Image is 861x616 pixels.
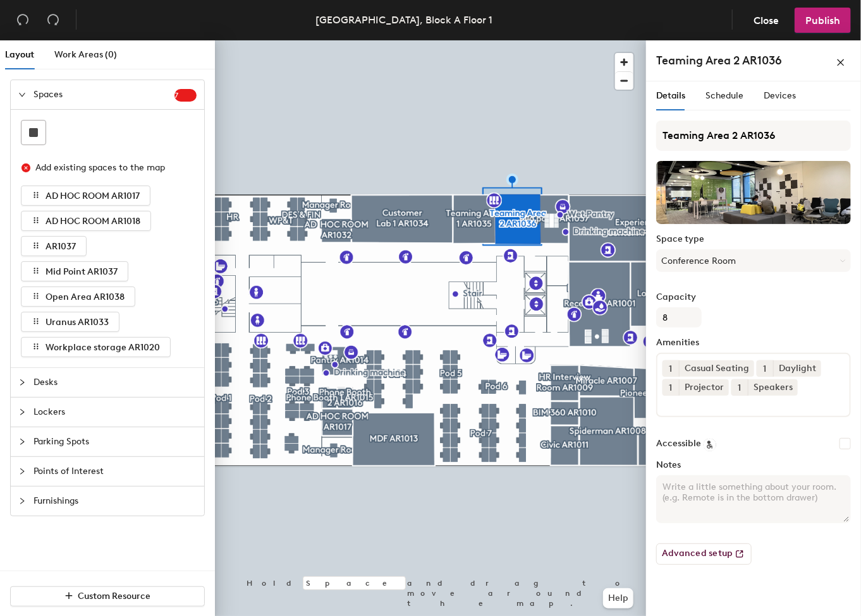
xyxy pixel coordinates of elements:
[656,439,701,449] label: Accessible
[656,292,851,302] label: Capacity
[21,261,128,281] button: Mid Point AR1037
[21,312,119,332] button: Uranus AR1033
[46,216,140,227] span: AD HOC ROOM AR1018
[795,8,851,33] button: Publish
[34,427,197,456] span: Parking Spots
[663,360,679,377] button: 1
[21,236,87,256] button: AR1037
[21,186,150,206] button: AD HOC ROOM AR1017
[46,241,76,252] span: AR1037
[603,588,633,608] button: Help
[40,8,66,33] button: Redo (⌘ + ⇧ + Z)
[656,161,851,224] img: The space named Teaming Area 2 AR1036
[21,163,30,172] span: close-circle
[656,234,851,244] label: Space type
[46,292,125,302] span: Open Area AR1038
[34,80,174,109] span: Spaces
[656,338,851,348] label: Amenities
[679,360,754,377] div: Casual Seating
[663,379,679,396] button: 1
[656,543,752,565] button: Advanced setup
[18,91,26,98] span: expanded
[46,342,160,353] span: Workplace storage AR1020
[656,249,851,272] button: Conference Room
[21,337,171,357] button: Workplace storage AR1020
[773,360,821,377] div: Daylight
[754,15,779,27] span: Close
[743,8,790,33] button: Close
[174,89,197,102] sup: 7
[54,49,117,60] span: Work Areas (0)
[764,362,767,376] span: 1
[10,586,205,607] button: Custom Resource
[46,317,109,328] span: Uranus AR1033
[34,398,197,427] span: Lockers
[21,211,151,231] button: AD HOC ROOM AR1018
[46,266,118,277] span: Mid Point AR1037
[738,381,742,394] span: 1
[16,13,29,26] span: undo
[805,15,840,27] span: Publish
[705,90,743,101] span: Schedule
[46,191,140,201] span: AD HOC ROOM AR1017
[21,287,135,307] button: Open Area AR1038
[35,161,186,175] div: Add existing spaces to the map
[764,90,796,101] span: Devices
[18,408,26,416] span: collapsed
[18,497,26,505] span: collapsed
[34,457,197,486] span: Points of Interest
[656,52,782,69] h4: Teaming Area 2 AR1036
[78,591,151,601] span: Custom Resource
[34,487,197,516] span: Furnishings
[5,49,34,60] span: Layout
[669,362,673,376] span: 1
[679,379,729,396] div: Projector
[656,90,685,101] span: Details
[731,379,748,396] button: 1
[757,360,773,377] button: 1
[18,379,26,386] span: collapsed
[836,58,845,67] span: close
[18,468,26,475] span: collapsed
[34,368,197,397] span: Desks
[748,379,798,396] div: Speakers
[669,381,673,394] span: 1
[10,8,35,33] button: Undo (⌘ + Z)
[316,12,493,28] div: [GEOGRAPHIC_DATA], Block A Floor 1
[656,460,851,470] label: Notes
[174,91,197,100] span: 7
[18,438,26,446] span: collapsed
